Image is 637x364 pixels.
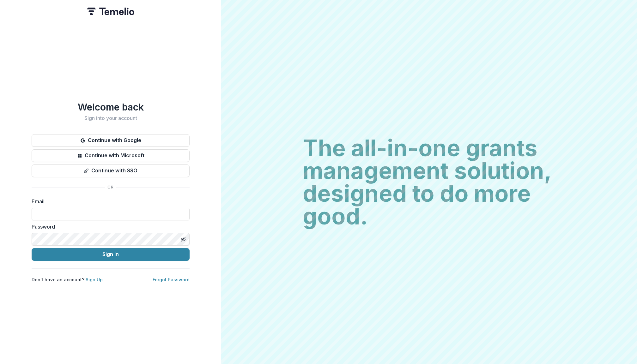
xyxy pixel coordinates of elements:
button: Continue with Microsoft [32,149,190,162]
img: Temelio [87,8,134,15]
label: Password [32,223,186,230]
h1: Welcome back [32,101,190,113]
label: Email [32,198,186,205]
button: Sign In [32,248,190,261]
button: Continue with Google [32,134,190,147]
p: Don't have an account? [32,276,103,283]
button: Continue with SSO [32,164,190,177]
button: Toggle password visibility [178,234,188,244]
h2: Sign into your account [32,115,190,121]
a: Sign Up [86,277,103,282]
a: Forgot Password [153,277,190,282]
